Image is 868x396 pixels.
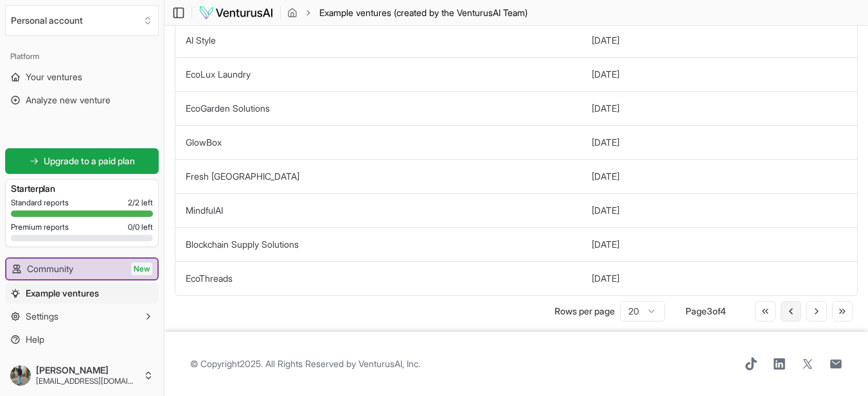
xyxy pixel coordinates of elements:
[186,34,216,47] button: AI Style
[186,272,233,285] button: EcoThreads
[707,306,713,316] span: 3
[186,273,233,284] a: EcoThreads
[5,5,159,36] button: Select an organization
[131,263,152,275] span: New
[592,34,619,47] button: [DATE]
[36,365,138,376] span: [PERSON_NAME]
[592,68,619,81] button: [DATE]
[592,272,619,285] button: [DATE]
[26,310,58,323] span: Settings
[36,376,138,386] span: [EMAIL_ADDRESS][DOMAIN_NAME]
[554,305,615,318] p: Rows per page
[5,46,159,67] div: Platform
[592,102,619,115] button: [DATE]
[713,306,720,316] span: of
[319,6,527,19] span: Example ventures (created by the VenturusAI Team)
[5,329,159,350] a: Help
[11,222,69,232] span: Premium reports
[11,182,153,195] h3: Starter plan
[186,170,299,183] button: Fresh [GEOGRAPHIC_DATA]
[186,239,299,250] a: Blockchain Supply Solutions
[287,6,527,19] nav: breadcrumb
[359,358,418,369] a: VenturusAI, Inc
[190,357,420,370] span: © Copyright 2025 . All Rights Reserved by .
[128,222,153,232] span: 0 / 0 left
[592,136,619,149] button: [DATE]
[10,365,31,386] img: ACg8ocLB-MripzklBAxfjU34X_-fqtYvAf0fro0oD6o4OTt78z_mPSE=s96-c
[11,198,69,208] span: Standard reports
[592,204,619,217] button: [DATE]
[128,198,153,208] span: 2 / 2 left
[5,283,159,304] a: Example ventures
[592,170,619,183] button: [DATE]
[5,148,159,174] a: Upgrade to a paid plan
[186,238,299,251] button: Blockchain Supply Solutions
[186,171,299,182] a: Fresh [GEOGRAPHIC_DATA]
[186,103,270,114] a: EcoGarden Solutions
[592,238,619,251] button: [DATE]
[26,71,82,83] span: Your ventures
[686,306,707,316] span: Page
[199,5,274,21] img: logo
[186,204,223,217] button: MindfulAI
[186,205,223,216] a: MindfulAI
[186,102,270,115] button: EcoGarden Solutions
[186,136,222,149] button: GlowBox
[186,69,251,80] a: EcoLux Laundry
[186,35,216,46] a: AI Style
[27,263,73,275] span: Community
[5,90,159,110] a: Analyze new venture
[26,94,111,107] span: Analyze new venture
[720,306,726,316] span: 4
[186,68,251,81] button: EcoLux Laundry
[26,333,44,346] span: Help
[6,259,157,279] a: CommunityNew
[5,67,159,87] a: Your ventures
[5,360,159,391] button: [PERSON_NAME][EMAIL_ADDRESS][DOMAIN_NAME]
[26,287,99,300] span: Example ventures
[5,306,159,327] button: Settings
[44,155,135,168] span: Upgrade to a paid plan
[186,137,222,148] a: GlowBox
